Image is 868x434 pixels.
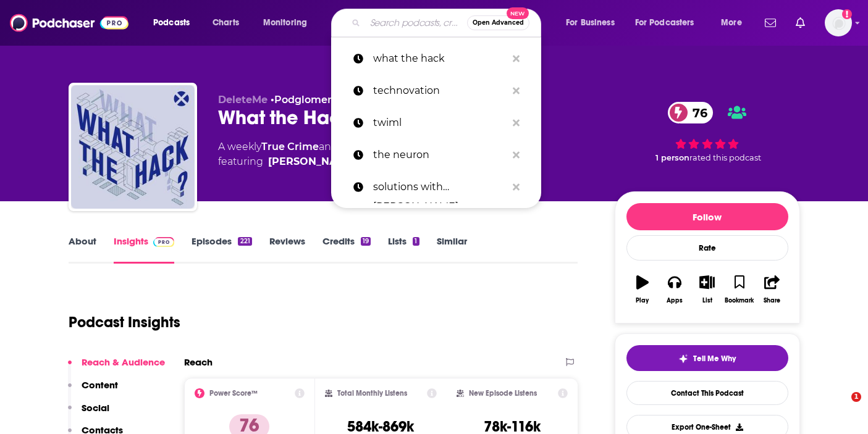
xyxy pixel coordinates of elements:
[655,153,689,162] span: 1 person
[825,9,852,36] button: Show profile menu
[473,20,524,26] span: Open Advanced
[82,379,118,391] p: Content
[413,237,419,246] div: 1
[204,13,246,33] a: Charts
[192,235,251,264] a: Episodes221
[68,356,165,379] button: Reach & Audience
[271,94,348,106] span: •
[82,402,109,414] p: Social
[557,13,630,33] button: open menu
[626,267,659,312] button: Play
[437,235,467,264] a: Similar
[10,11,129,35] img: Podchaser - Follow, Share and Rate Podcasts
[791,12,810,33] a: Show notifications dropdown
[678,354,688,364] img: tell me why sparkle
[274,94,348,106] a: Podglomerate
[566,14,615,31] span: For Business
[388,235,419,264] a: Lists1
[725,297,754,304] div: Bookmark
[145,13,206,33] button: open menu
[636,297,649,304] div: Play
[764,297,780,304] div: Share
[71,85,195,209] img: What the Hack?
[373,107,507,139] p: twiml
[826,392,856,422] iframe: Intercom live chat
[69,313,180,332] h1: Podcast Insights
[319,141,338,152] span: and
[114,235,175,264] a: InsightsPodchaser Pro
[373,75,507,107] p: technovation
[218,140,436,169] div: A weekly podcast
[255,13,323,33] button: open menu
[851,392,861,402] span: 1
[723,267,756,312] button: Bookmark
[668,102,714,123] a: 76
[331,139,541,171] a: the neuron
[263,14,307,31] span: Monitoring
[659,267,691,312] button: Apps
[689,153,761,162] span: rated this podcast
[373,171,507,203] p: solutions with henry blodget
[82,356,165,368] p: Reach & Audience
[702,297,712,304] div: List
[721,14,742,31] span: More
[680,102,714,123] span: 76
[365,13,467,33] input: Search podcasts, credits, & more...
[69,235,96,264] a: About
[153,14,190,31] span: Podcasts
[337,389,407,398] h2: Total Monthly Listens
[693,354,736,364] span: Tell Me Why
[331,171,541,203] a: solutions with [PERSON_NAME]
[373,139,507,171] p: the neuron
[361,237,371,246] div: 19
[615,94,800,170] div: 76 1 personrated this podcast
[825,9,852,36] span: Logged in as ABolliger
[268,154,356,169] a: Adam Levin
[507,7,529,19] span: New
[712,13,757,33] button: open menu
[68,402,109,425] button: Social
[331,107,541,139] a: twiml
[667,297,683,304] div: Apps
[626,203,788,230] button: Follow
[467,15,529,30] button: Open AdvancedNew
[842,9,852,19] svg: Add a profile image
[760,12,781,33] a: Show notifications dropdown
[331,43,541,75] a: what the hack
[373,43,507,75] p: what the hack
[635,14,694,31] span: For Podcasters
[213,14,239,31] span: Charts
[322,235,371,264] a: Credits19
[331,75,541,107] a: technovation
[756,267,788,312] button: Share
[691,267,723,312] button: List
[627,13,712,33] button: open menu
[209,389,258,398] h2: Power Score™
[261,141,319,152] a: True Crime
[626,381,788,405] a: Contact This Podcast
[68,379,118,402] button: Content
[218,154,436,169] span: featuring
[825,9,852,36] img: User Profile
[238,237,251,246] div: 221
[626,345,788,371] button: tell me why sparkleTell Me Why
[269,235,305,264] a: Reviews
[184,356,213,368] h2: Reach
[626,235,788,261] div: Rate
[343,9,553,37] div: Search podcasts, credits, & more...
[153,237,175,247] img: Podchaser Pro
[469,389,537,398] h2: New Episode Listens
[218,94,268,106] span: DeleteMe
